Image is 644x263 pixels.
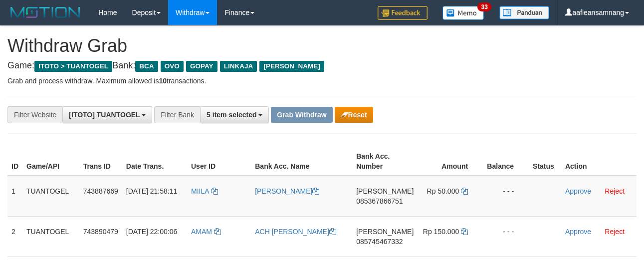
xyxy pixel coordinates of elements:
[207,111,256,119] span: 5 item selected
[483,176,529,217] td: - - -
[352,147,418,176] th: Bank Acc. Number
[191,187,209,195] span: MIILA
[7,216,22,257] td: 2
[461,187,468,195] a: Copy 50000 to clipboard
[83,228,118,236] span: 743890479
[122,147,187,176] th: Date Trans.
[191,187,218,195] a: MIILA
[499,6,549,19] img: panduan.png
[378,6,428,20] img: Feedback.jpg
[83,187,118,195] span: 743887669
[22,147,79,176] th: Game/API
[161,61,184,72] span: OVO
[529,147,561,176] th: Status
[126,228,177,236] span: [DATE] 22:00:06
[7,61,637,71] h4: Game: Bank:
[477,2,491,11] span: 33
[356,187,414,195] span: [PERSON_NAME]
[255,228,336,236] a: ACH [PERSON_NAME]
[187,147,251,176] th: User ID
[259,61,324,72] span: [PERSON_NAME]
[418,147,483,176] th: Amount
[255,187,319,195] a: [PERSON_NAME]
[442,6,484,20] img: Button%20Memo.svg
[483,147,529,176] th: Balance
[605,228,625,236] a: Reject
[62,106,152,123] button: [ITOTO] TUANTOGEL
[461,228,468,236] a: Copy 150000 to clipboard
[126,187,177,195] span: [DATE] 21:58:11
[423,228,459,236] span: Rp 150.000
[7,76,637,86] p: Grab and process withdraw. Maximum allowed is transactions.
[154,106,200,123] div: Filter Bank
[34,61,112,72] span: ITOTO > TUANTOGEL
[7,106,62,123] div: Filter Website
[427,187,459,195] span: Rp 50.000
[191,228,212,236] span: AMAM
[271,107,332,123] button: Grab Withdraw
[335,107,373,123] button: Reset
[251,147,352,176] th: Bank Acc. Name
[7,5,83,20] img: MOTION_logo.png
[22,216,79,257] td: TUANTOGEL
[79,147,122,176] th: Trans ID
[69,111,140,119] span: [ITOTO] TUANTOGEL
[135,61,158,72] span: BCA
[561,147,637,176] th: Action
[220,61,257,72] span: LINKAJA
[191,228,221,236] a: AMAM
[22,176,79,217] td: TUANTOGEL
[7,147,22,176] th: ID
[356,238,403,246] span: Copy 085745467332 to clipboard
[200,106,269,123] button: 5 item selected
[356,228,414,236] span: [PERSON_NAME]
[186,61,217,72] span: GOPAY
[159,77,167,85] strong: 10
[356,197,403,205] span: Copy 085367866751 to clipboard
[605,187,625,195] a: Reject
[565,228,591,236] a: Approve
[7,176,22,217] td: 1
[483,216,529,257] td: - - -
[565,187,591,195] a: Approve
[7,36,637,56] h1: Withdraw Grab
